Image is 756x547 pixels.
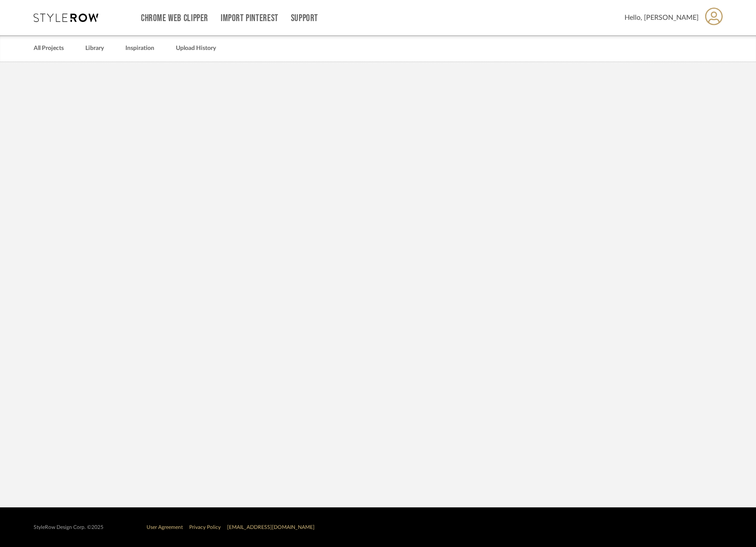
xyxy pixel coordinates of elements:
a: Privacy Policy [189,525,221,530]
a: Inspiration [125,43,154,54]
a: All Projects [34,43,64,54]
a: Support [291,15,318,22]
span: Hello, [PERSON_NAME] [625,12,699,23]
a: Import Pinterest [221,15,278,22]
a: Chrome Web Clipper [141,15,208,22]
a: Library [85,43,104,54]
div: StyleRow Design Corp. ©2025 [34,524,103,531]
a: User Agreement [147,525,183,530]
a: [EMAIL_ADDRESS][DOMAIN_NAME] [227,525,315,530]
a: Upload History [176,43,216,54]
